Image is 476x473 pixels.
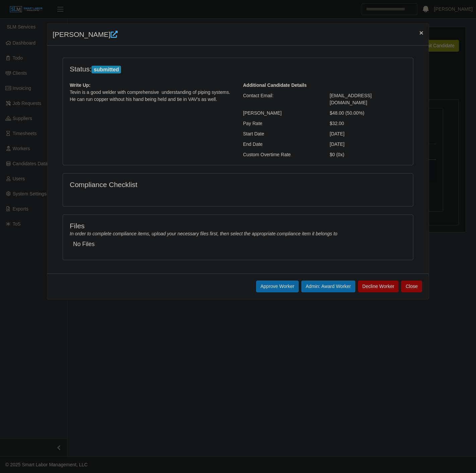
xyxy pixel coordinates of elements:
span: [EMAIL_ADDRESS][DOMAIN_NAME] [330,93,372,105]
p: Tevin is a good welder with comprehensive understanding of piping systems. He can run copper with... [70,89,233,103]
div: [DATE] [325,130,412,137]
h4: Files [70,222,406,230]
i: In order to complete compliance items, upload your necessary files first, then select the appropr... [70,231,337,236]
span: $0 (0x) [330,152,345,157]
b: Additional Candidate Details [243,82,307,88]
b: Write Up: [70,82,91,88]
h4: Status: [70,65,320,74]
div: Custom Overtime Rate [238,151,325,158]
h5: No Files [73,241,403,248]
div: End Date [238,141,325,148]
h4: [PERSON_NAME] [53,29,118,40]
div: $48.00 (50.00%) [325,110,412,117]
button: Admin: Award Worker [301,281,355,292]
h4: Compliance Checklist [70,180,291,189]
div: [PERSON_NAME] [238,110,325,117]
span: submitted [92,66,121,74]
div: Contact Email: [238,92,325,106]
div: Pay Rate [238,120,325,127]
button: Decline Worker [358,281,399,292]
button: Close [401,281,422,292]
div: $32.00 [325,120,412,127]
span: [DATE] [330,141,345,147]
button: Close [414,24,429,42]
button: Approve Worker [256,281,299,292]
div: Start Date [238,130,325,137]
span: × [419,29,423,37]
